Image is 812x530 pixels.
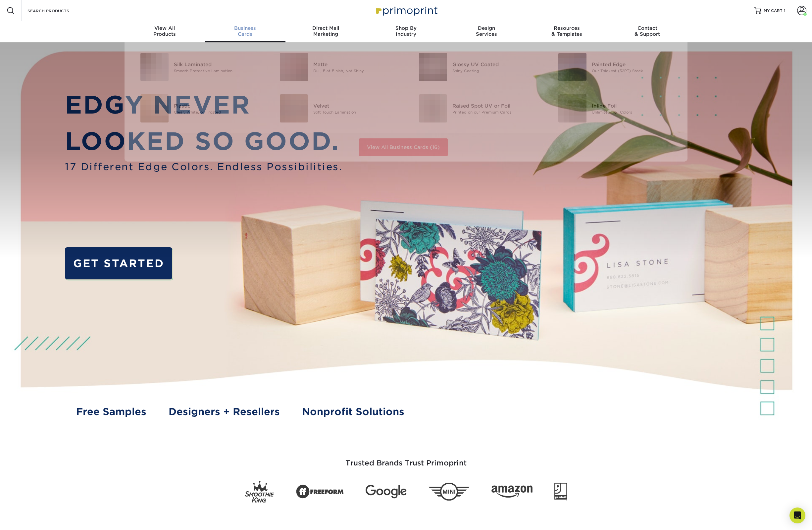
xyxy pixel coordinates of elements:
a: Shop ByIndustry [366,21,446,42]
a: GET STARTED [65,247,172,279]
img: Mini [429,483,470,501]
div: Raised Spot UV or Foil [452,102,540,109]
a: Resources& Templates [527,21,607,42]
div: Painted Edge [592,61,680,68]
img: Primoprint [373,3,439,18]
img: Matte Business Cards [280,53,308,81]
div: Soft Touch Lamination [313,109,401,115]
a: View All Business Cards (16) [359,138,448,156]
div: Our Thickest (32PT) Stock [592,68,680,73]
img: Smoothie King [245,481,274,503]
span: Contact [607,25,687,31]
a: DesignServices [446,21,527,42]
a: Raised Spot UV or Foil Business Cards Raised Spot UV or Foil Printed on our Premium Cards [411,92,540,125]
img: Raised Spot UV or Foil Business Cards [419,94,447,122]
img: Velvet Business Cards [280,94,308,122]
span: 1 [784,8,786,13]
div: Products [125,25,205,37]
a: Inline Foil Business Cards Inline Foil Unlimited Foil Colors [550,92,680,125]
a: Plastic Business Cards Plastic Clear, White, or Frosted [132,92,262,125]
input: SEARCH PRODUCTS..... [27,7,91,15]
div: Matte [313,61,401,68]
img: Plastic Business Cards [140,94,169,122]
div: Glossy UV Coated [452,61,540,68]
img: Glossy UV Coated Business Cards [419,53,447,81]
div: Printed on our Premium Cards [452,109,540,115]
h3: Trusted Brands Trust Primoprint [212,443,600,475]
div: Shiny Coating [452,68,540,73]
div: Services [446,25,527,37]
div: Marketing [285,25,366,37]
img: Freeform [296,481,344,502]
span: Design [446,25,527,31]
a: Matte Business Cards Matte Dull, Flat Finish, Not Shiny [272,50,401,84]
div: Unlimited Foil Colors [592,109,680,115]
a: Nonprofit Solutions [302,405,404,419]
img: Goodwill [554,483,567,501]
a: Silk Laminated Business Cards Silk Laminated Smooth Protective Lamination [132,50,262,84]
div: Smooth Protective Lamination [174,68,262,73]
a: Velvet Business Cards Velvet Soft Touch Lamination [272,92,401,125]
a: View AllProducts [125,21,205,42]
div: & Support [607,25,687,37]
img: Silk Laminated Business Cards [140,53,169,81]
div: & Templates [527,25,607,37]
span: Shop By [366,25,446,31]
span: Business [205,25,285,31]
div: Cards [205,25,285,37]
img: Amazon [491,485,533,498]
span: MY CART [764,8,783,14]
a: Glossy UV Coated Business Cards Glossy UV Coated Shiny Coating [411,50,540,84]
a: Designers + Resellers [169,405,280,419]
div: Velvet [313,102,401,109]
img: Painted Edge Business Cards [558,53,586,81]
div: Dull, Flat Finish, Not Shiny [313,68,401,73]
div: Plastic [174,102,262,109]
a: Free Samples [76,405,146,419]
a: Contact& Support [607,21,687,42]
div: Open Intercom Messenger [789,507,805,523]
img: Inline Foil Business Cards [558,94,586,122]
div: Silk Laminated [174,61,262,68]
span: Resources [527,25,607,31]
img: Google [366,485,407,498]
a: Direct MailMarketing [285,21,366,42]
a: BusinessCards [205,21,285,42]
span: Direct Mail [285,25,366,31]
a: Painted Edge Business Cards Painted Edge Our Thickest (32PT) Stock [550,50,680,84]
div: Industry [366,25,446,37]
span: View All [125,25,205,31]
div: Inline Foil [592,102,680,109]
div: Clear, White, or Frosted [174,109,262,115]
